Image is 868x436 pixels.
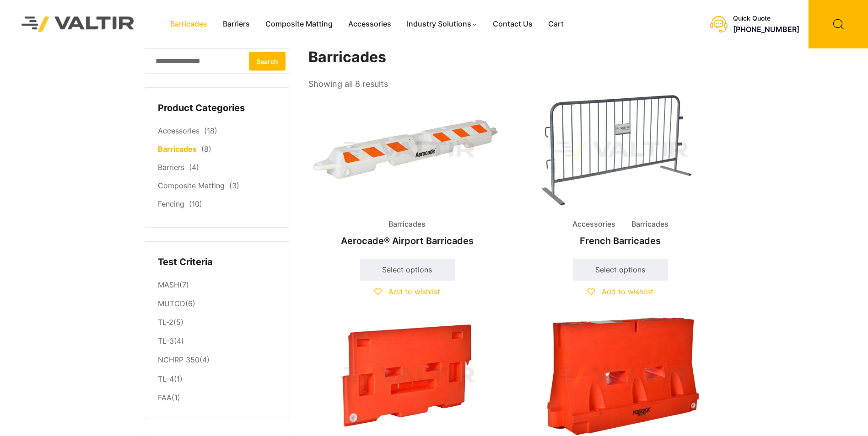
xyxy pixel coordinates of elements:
a: Select options for “French Barricades” [573,259,668,281]
a: Composite Matting [158,181,225,190]
a: FAA [158,393,172,402]
a: Cart [540,17,571,31]
a: BarricadesAerocade® Airport Barricades [308,91,506,251]
li: (5) [158,314,276,332]
a: Barricades [158,144,197,154]
li: (1) [158,370,276,388]
li: (1) [158,388,276,405]
a: [PHONE_NUMBER] [733,25,799,34]
h2: French Barricades [522,231,719,251]
a: Industry Solutions [399,17,485,31]
a: Composite Matting [258,17,340,31]
li: (4) [158,332,276,351]
span: (18) [204,126,217,135]
a: NCHRP 350 [158,355,199,364]
p: Showing all 8 results [308,76,388,92]
span: Add to wishlist [388,287,440,296]
a: Barriers [158,163,184,172]
li: (7) [158,276,276,294]
span: (8) [201,144,211,154]
h1: Barricades [308,48,720,66]
a: Barriers [215,17,258,31]
h4: Test Criteria [158,255,276,269]
a: TL-4 [158,374,174,383]
a: Accessories [340,17,399,31]
h4: Product Categories [158,101,276,115]
span: Add to wishlist [602,287,653,296]
a: Select options for “Aerocade® Airport Barricades” [360,259,455,281]
h2: Aerocade® Airport Barricades [308,231,506,251]
a: Add to wishlist [374,287,440,296]
div: Quick Quote [733,15,799,22]
a: TL-3 [158,336,174,346]
a: Accessories BarricadesFrench Barricades [522,91,719,251]
span: Barricades [625,218,675,231]
span: Accessories [566,218,622,231]
button: Search [249,52,286,70]
li: (4) [158,351,276,370]
a: Contact Us [485,17,540,31]
li: (6) [158,295,276,314]
img: Valtir Rentals [10,5,146,43]
span: (3) [229,181,239,190]
span: Barricades [382,218,432,231]
a: MASH [158,280,179,289]
a: Accessories [158,126,199,135]
a: Barricades [162,17,215,31]
a: Add to wishlist [588,287,653,296]
a: MUTCD [158,299,185,308]
a: Fencing [158,199,184,208]
span: (10) [189,199,202,208]
span: (4) [189,163,199,172]
a: TL-2 [158,318,173,327]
